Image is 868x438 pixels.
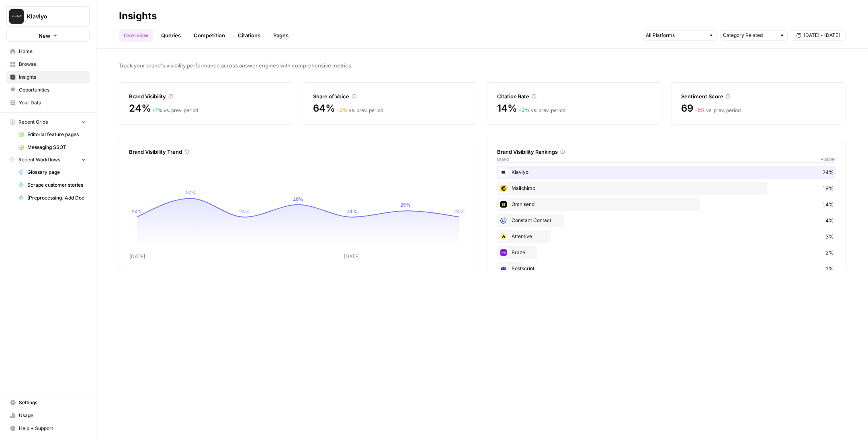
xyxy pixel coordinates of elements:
button: Recent Workflows [6,154,90,166]
tspan: 26% [293,196,303,202]
span: Glossary page [27,169,86,176]
div: Share of Voice [313,92,467,100]
span: Recent Workflows [18,156,60,163]
span: Settings [19,399,86,406]
a: Competition [189,29,230,42]
div: Omnisend [497,198,835,211]
span: Your Data [19,99,86,106]
button: Workspace: Klaviyo [6,6,90,26]
div: Citation Rate [497,92,651,100]
div: Mailchimp [497,182,835,195]
div: vs. prev. period [695,107,741,114]
span: [DATE] - [DATE] [804,32,840,39]
span: + 3 % [518,107,530,113]
img: or48ckoj2dr325ui2uouqhqfwspy [500,201,507,208]
button: Help + Support [6,422,90,435]
tspan: 24% [239,208,250,214]
div: Brand Visibility Rankings [497,148,835,156]
span: Home [19,48,86,55]
button: Recent Grids [6,116,90,128]
a: Usage [6,409,90,422]
a: Editorial feature pages [15,128,90,141]
div: Sentiment Score [681,92,835,100]
input: Category Related [723,31,776,39]
button: New [6,30,90,42]
span: + 0 % [336,107,348,113]
span: Scrape customer stories [27,181,86,189]
span: Usage [19,412,86,419]
div: Constant Contact [497,214,835,227]
img: fxnkixr6jbtdipu3lra6hmajxwf3 [500,265,507,272]
a: Scrape customer stories [15,179,90,191]
tspan: [DATE] [129,253,145,259]
tspan: 25% [400,202,411,208]
img: pg21ys236mnd3p55lv59xccdo3xy [500,185,507,191]
tspan: 24% [132,208,143,214]
a: Queries [156,29,186,42]
a: Pages [268,29,293,42]
span: 24% [822,168,834,176]
img: rg202btw2ktor7h9ou5yjtg7epnf [500,217,507,224]
div: vs. prev. period [518,107,565,114]
a: Insights [6,71,90,84]
span: Editorial feature pages [27,131,86,138]
span: 19% [822,184,834,192]
a: Settings [6,396,90,409]
input: All Platforms [646,31,705,39]
a: [Preprocessing] Add Doc [15,191,90,204]
span: 1% [825,265,834,273]
tspan: 24% [454,208,465,214]
div: Braze [497,246,835,259]
span: Klaviyo [27,12,76,20]
div: Postscript [497,262,835,275]
img: 3j9qnj2pq12j0e9szaggu3i8lwoi [500,249,507,256]
a: Home [6,45,90,58]
button: [DATE] - [DATE] [791,30,845,41]
a: Opportunities [6,84,90,96]
span: Track your brand's visibility performance across answer engines with comprehensive metrics. [119,61,845,69]
tspan: 24% [346,208,357,214]
span: Opportunities [19,86,86,94]
div: Brand Visibility [129,92,283,100]
img: n07qf5yuhemumpikze8icgz1odva [500,233,507,240]
a: Citations [233,29,265,42]
img: Klaviyo Logo [9,9,24,24]
span: Recent Grids [18,118,48,126]
span: 4% [825,216,834,224]
span: Browse [19,61,86,68]
div: Insights [119,10,157,22]
span: [Preprocessing] Add Doc [27,194,86,202]
span: 2% [825,249,834,257]
div: Attentive [497,230,835,243]
span: Messaging SSOT [27,144,86,151]
a: Messaging SSOT [15,141,90,154]
div: vs. prev. period [152,107,198,114]
div: Klaviyo [497,166,835,179]
span: 69 [681,102,693,115]
tspan: 27% [186,189,196,196]
span: Insights [19,73,86,81]
a: Overview [119,29,153,42]
a: Browse [6,58,90,71]
span: Visibility [821,156,835,162]
div: Brand Visibility Trend [129,148,467,156]
span: 14% [822,200,834,208]
span: + 1 % [152,107,162,113]
span: – 2 % [695,107,705,113]
span: Brand [497,156,509,162]
span: Help + Support [19,425,86,432]
span: 24% [129,102,151,115]
span: 64% [313,102,335,115]
span: 14% [497,102,517,115]
span: 3% [825,232,834,240]
tspan: [DATE] [344,253,360,259]
div: vs. prev. period [336,107,383,114]
a: Glossary page [15,166,90,179]
span: New [39,32,50,40]
a: Your Data [6,96,90,109]
img: d03zj4el0aa7txopwdneenoutvcu [500,169,507,175]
